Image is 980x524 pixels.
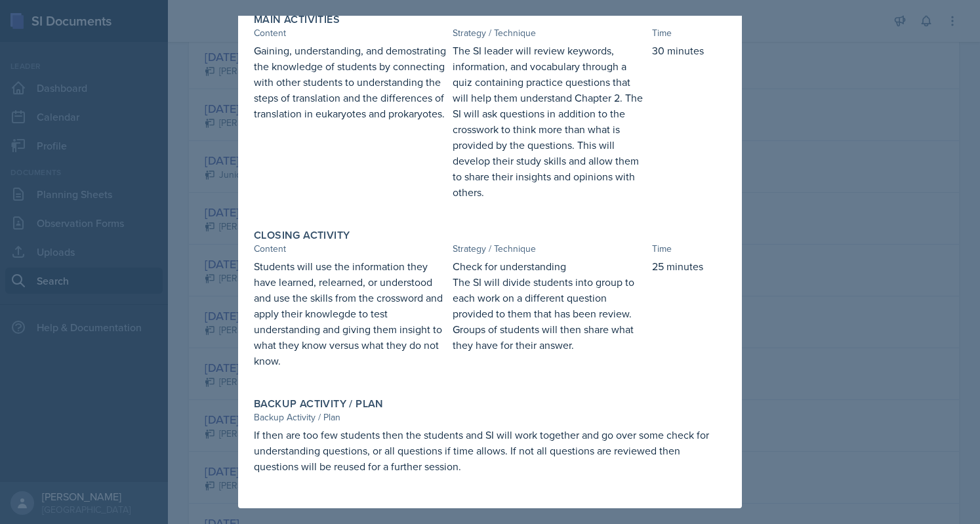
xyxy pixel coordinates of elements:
div: Strategy / Technique [453,26,646,40]
div: Strategy / Technique [453,242,646,256]
div: Time [652,242,726,256]
p: The SI will divide students into group to each work on a different question provided to them that... [453,274,646,353]
label: Main Activities [254,13,340,26]
p: The SI leader will review keywords, information, and vocabulary through a quiz containing practic... [453,43,646,200]
p: If then are too few students then the students and SI will work together and go over some check f... [254,427,726,474]
p: 30 minutes [652,43,726,58]
div: Content [254,26,447,40]
div: Backup Activity / Plan [254,411,726,424]
div: Time [652,26,726,40]
p: Check for understanding [453,258,646,274]
label: Closing Activity [254,229,350,242]
p: 25 minutes [652,258,726,274]
p: Gaining, understanding, and demostrating the knowledge of students by connecting with other stude... [254,43,447,121]
div: Content [254,242,447,256]
label: Backup Activity / Plan [254,397,384,411]
p: Students will use the information they have learned, relearned, or understood and use the skills ... [254,258,447,369]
